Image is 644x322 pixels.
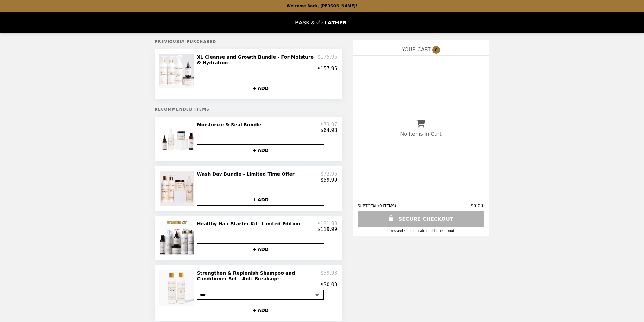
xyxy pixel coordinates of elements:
[197,270,321,282] h2: Strengthen & Replenish Shampoo and Conditioner Set - Anti-Breakage
[296,16,349,29] img: Brand Logo
[197,194,324,206] button: + ADD
[155,40,342,44] h5: Previously Purchased
[358,204,378,208] span: SUBTOTAL
[197,221,303,226] h2: Healthy Hair Starter Kit- Limited Edition
[197,290,324,300] select: Select a product variant
[159,270,196,306] img: Strengthen & Replenish Shampoo and Conditioner Set - Anti-Breakage
[197,122,264,127] h2: Moisturize & Seal Bundle
[197,83,324,94] button: + ADD
[197,54,318,66] h2: XL Cleanse and Growth Bundle - For Moisture & Hydration
[317,66,337,71] p: $157.95
[402,46,430,53] span: YOUR CART
[321,127,337,133] p: $64.98
[159,54,196,88] img: XL Cleanse and Growth Bundle - For Moisture & Hydration
[321,282,337,288] p: $30.00
[432,46,440,54] span: 0
[321,177,337,183] p: $59.99
[197,144,324,156] button: + ADD
[321,171,337,177] p: $72.96
[317,226,337,232] p: $119.99
[197,305,324,316] button: + ADD
[321,122,337,127] p: $73.97
[378,204,396,208] span: ( 0 ITEMS )
[317,54,337,66] p: $175.95
[317,221,337,226] p: $131.99
[400,131,441,137] p: No Items In Cart
[287,4,357,8] p: Welcome Back, [PERSON_NAME]!
[155,107,342,112] h5: Recommended Items
[197,171,297,177] h2: Wash Day Bundle - Limited Time Offer
[160,221,195,255] img: Healthy Hair Starter Kit- Limited Edition
[160,122,195,156] img: Moisturize & Seal Bundle
[358,229,484,232] div: Taxes and Shipping calculated at checkout
[197,243,324,255] button: + ADD
[160,171,195,205] img: Wash Day Bundle - Limited Time Offer
[470,203,484,208] span: $0.00
[321,270,337,282] p: $39.98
